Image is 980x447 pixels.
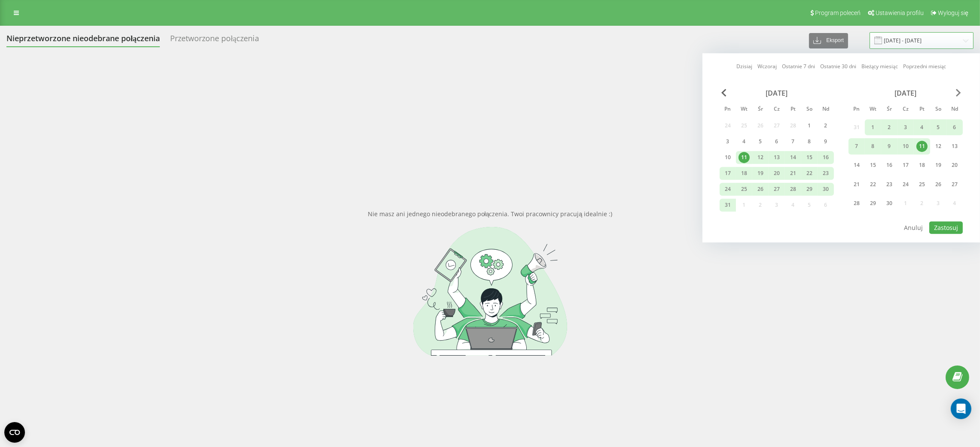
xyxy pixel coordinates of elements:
[865,176,881,192] div: wt 22 kwi 2025
[739,168,750,179] div: 18
[946,157,963,173] div: ndz 20 kwi 2025
[881,139,898,154] div: śr 9 kwi 2025
[769,167,785,180] div: czw 20 mar 2025
[788,136,799,147] div: 7
[884,141,895,152] div: 9
[785,151,801,164] div: pt 14 mar 2025
[899,103,912,116] abbr: czwartek
[914,119,930,135] div: pt 4 kwi 2025
[736,135,752,148] div: wt 4 mar 2025
[949,141,960,152] div: 13
[738,103,751,116] abbr: wtorek
[736,167,752,180] div: wt 18 mar 2025
[769,151,785,164] div: czw 13 mar 2025
[916,160,928,171] div: 18
[720,183,736,196] div: pon 24 mar 2025
[898,119,914,135] div: czw 3 kwi 2025
[752,183,769,196] div: śr 26 mar 2025
[804,120,815,131] div: 1
[884,122,895,133] div: 2
[818,119,834,132] div: ndz 2 mar 2025
[881,119,898,135] div: śr 2 kwi 2025
[771,152,782,163] div: 13
[720,89,834,97] div: [DATE]
[849,196,865,211] div: pon 28 kwi 2025
[752,135,769,148] div: śr 5 mar 2025
[916,103,928,116] abbr: piątek
[804,168,815,179] div: 22
[865,139,881,154] div: wt 8 kwi 2025
[949,122,960,133] div: 6
[721,89,727,97] span: Previous Month
[754,103,767,116] abbr: środa
[801,183,818,196] div: sob 29 mar 2025
[720,167,736,180] div: pon 17 mar 2025
[804,184,815,195] div: 29
[722,184,733,195] div: 24
[884,160,895,171] div: 16
[804,152,815,163] div: 15
[884,198,895,209] div: 30
[818,183,834,196] div: ndz 30 mar 2025
[785,167,801,180] div: pt 21 mar 2025
[900,160,911,171] div: 17
[801,119,818,132] div: sob 1 mar 2025
[722,168,733,179] div: 17
[956,89,961,97] span: Next Month
[851,160,862,171] div: 14
[769,183,785,196] div: czw 27 mar 2025
[788,184,799,195] div: 28
[938,9,968,16] span: Wyloguj się
[820,136,831,147] div: 9
[900,141,911,152] div: 10
[722,199,733,211] div: 31
[948,103,961,116] abbr: niedziela
[933,160,944,171] div: 19
[788,168,799,179] div: 21
[900,179,911,190] div: 24
[803,103,816,116] abbr: sobota
[818,135,834,148] div: ndz 9 mar 2025
[820,120,831,131] div: 2
[867,141,879,152] div: 8
[849,89,963,97] div: [DATE]
[850,103,863,116] abbr: poniedziałek
[6,34,160,47] div: Nieprzetworzone nieodebrane połączenia
[736,183,752,196] div: wt 25 mar 2025
[946,139,963,154] div: ndz 13 kwi 2025
[881,176,898,192] div: śr 23 kwi 2025
[851,198,862,209] div: 28
[819,103,832,116] abbr: niedziela
[720,135,736,148] div: pon 3 mar 2025
[900,221,928,234] button: Anuluj
[914,157,930,173] div: pt 18 kwi 2025
[771,168,782,179] div: 20
[881,157,898,173] div: śr 16 kwi 2025
[932,103,945,116] abbr: sobota
[929,221,963,234] button: Zastosuj
[949,160,960,171] div: 20
[930,139,946,154] div: sob 12 kwi 2025
[820,63,856,71] a: Ostatnie 30 dni
[722,136,733,147] div: 3
[721,103,734,116] abbr: poniedziałek
[949,179,960,190] div: 27
[804,136,815,147] div: 8
[818,167,834,180] div: ndz 23 mar 2025
[946,119,963,135] div: ndz 6 kwi 2025
[900,122,911,133] div: 3
[739,152,750,163] div: 11
[720,199,736,211] div: pon 31 mar 2025
[785,183,801,196] div: pt 28 mar 2025
[914,176,930,192] div: pt 25 kwi 2025
[739,136,750,147] div: 4
[876,9,924,16] span: Ustawienia profilu
[946,176,963,192] div: ndz 27 kwi 2025
[898,157,914,173] div: czw 17 kwi 2025
[771,184,782,195] div: 27
[801,151,818,164] div: sob 15 mar 2025
[820,184,831,195] div: 30
[809,33,848,48] button: Eksport
[755,168,766,179] div: 19
[851,179,862,190] div: 21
